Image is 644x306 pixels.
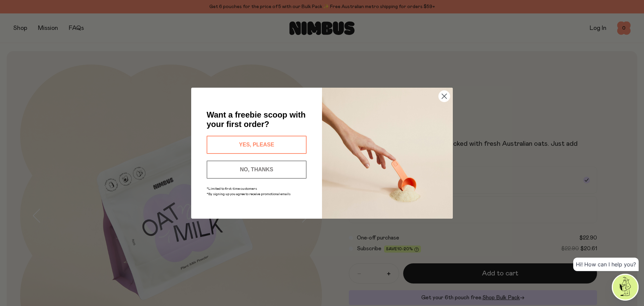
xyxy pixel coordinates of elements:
[613,275,638,300] img: agent
[207,136,307,154] button: YES, PLEASE
[207,187,257,190] span: *Limited to first-time customers
[207,192,290,196] span: *By signing up you agree to receive promotional emails
[322,88,453,219] img: c0d45117-8e62-4a02-9742-374a5db49d45.jpeg
[573,258,639,271] div: Hi! How can I help you?
[207,161,307,179] button: NO, THANKS
[438,90,450,102] button: Close dialog
[207,110,306,129] span: Want a freebie scoop with your first order?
